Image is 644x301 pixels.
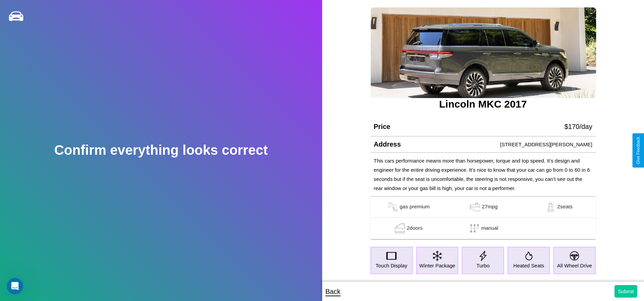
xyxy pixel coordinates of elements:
img: gas [386,202,400,212]
h4: Address [374,140,401,148]
p: Heated Seats [513,261,544,270]
h4: Price [374,123,390,131]
p: manual [481,223,498,233]
img: gas [468,202,482,212]
h2: Confirm everything looks correct [54,143,268,158]
p: All Wheel Drive [557,261,592,270]
p: $ 170 /day [564,120,592,133]
button: Submit [614,285,637,298]
p: Back [326,285,341,298]
p: 2 seats [557,202,573,212]
p: Winter Package [419,261,455,270]
div: Give Feedback [636,137,641,164]
p: 27 mpg [482,202,498,212]
p: 2 doors [407,223,423,233]
iframe: Intercom live chat [7,278,23,294]
p: Turbo [476,261,490,270]
p: This cars performance means more than horsepower, torque and top speed. It’s design and engineer ... [374,156,592,193]
img: gas [393,223,407,233]
h3: Lincoln MKC 2017 [370,98,596,110]
img: gas [544,202,557,212]
table: simple table [370,196,596,239]
p: gas premium [400,202,429,212]
p: Touch Display [375,261,407,270]
p: [STREET_ADDRESS][PERSON_NAME] [500,140,592,149]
